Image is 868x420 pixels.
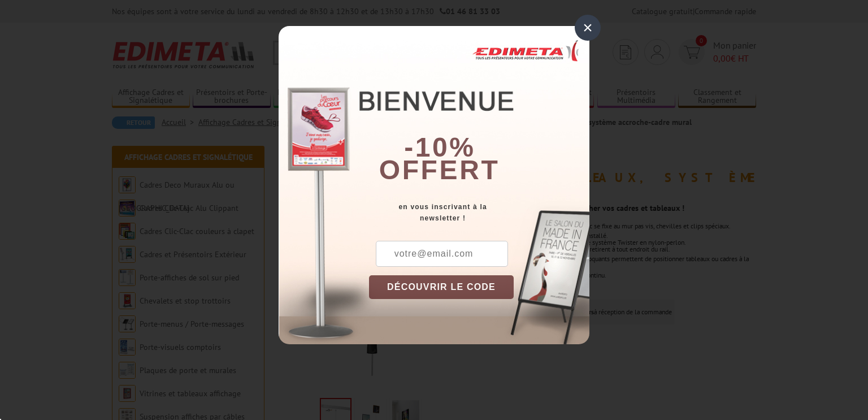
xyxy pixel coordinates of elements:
input: votre@email.com [376,241,508,267]
font: offert [379,155,500,185]
div: × [575,15,601,41]
div: en vous inscrivant à la newsletter ! [369,201,589,224]
button: DÉCOUVRIR LE CODE [369,275,514,299]
b: -10% [404,132,475,162]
